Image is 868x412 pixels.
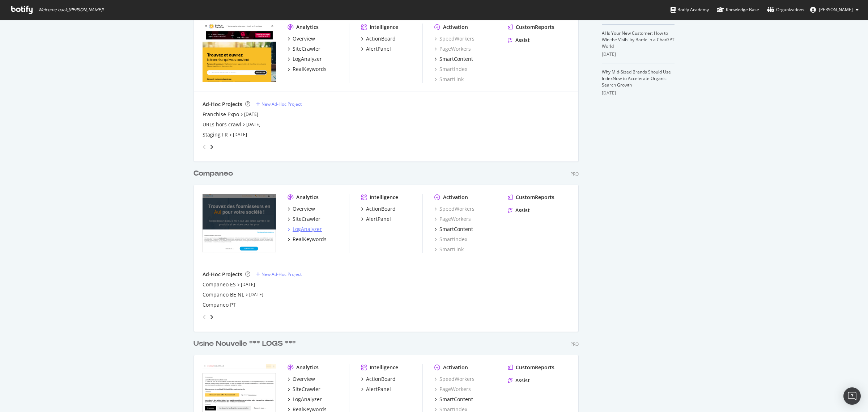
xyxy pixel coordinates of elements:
[370,24,398,31] div: Intelligence
[293,66,327,73] div: RealKeywords
[443,24,468,31] div: Activation
[288,45,320,52] a: SiteCrawler
[244,111,258,117] a: [DATE]
[516,364,554,371] div: CustomReports
[804,4,864,16] button: [PERSON_NAME]
[256,271,302,277] a: New Ad-Hoc Project
[361,215,391,223] a: AlertPanel
[261,101,302,107] div: New Ad-Hoc Project
[361,386,391,393] a: AlertPanel
[241,281,255,287] a: [DATE]
[602,90,675,96] div: [DATE]
[203,194,276,252] img: companeo.com
[516,194,554,201] div: CustomReports
[288,205,315,213] a: Overview
[366,386,391,393] div: AlertPanel
[508,207,530,214] a: Assist
[293,396,322,403] div: LogAnalyzer
[434,55,473,63] a: SmartContent
[602,69,671,88] a: Why Mid-Sized Brands Should Use IndexNow to Accelerate Organic Search Growth
[843,387,861,405] div: Open Intercom Messenger
[515,377,530,384] div: Assist
[439,226,473,233] div: SmartContent
[717,6,759,13] div: Knowledge Base
[249,291,263,298] a: [DATE]
[203,271,242,278] div: Ad-Hoc Projects
[203,101,242,108] div: Ad-Hoc Projects
[246,121,260,127] a: [DATE]
[296,194,319,201] div: Analytics
[434,35,475,42] a: SpeedWorkers
[439,396,473,403] div: SmartContent
[256,101,302,107] a: New Ad-Hoc Project
[203,291,244,298] a: Companeo BE NL
[288,375,315,383] a: Overview
[288,35,315,42] a: Overview
[434,236,467,243] a: SmartIndex
[434,45,471,52] a: PageWorkers
[209,143,214,151] div: angle-right
[288,66,327,73] a: RealKeywords
[602,30,675,49] a: AI Is Your New Customer: How to Win the Visibility Battle in a ChatGPT World
[434,205,475,213] a: SpeedWorkers
[233,131,247,138] a: [DATE]
[366,215,391,223] div: AlertPanel
[361,205,396,213] a: ActionBoard
[293,55,322,63] div: LogAnalyzer
[200,311,209,323] div: angle-left
[434,76,464,83] a: SmartLink
[288,215,320,223] a: SiteCrawler
[508,364,554,371] a: CustomReports
[193,168,233,179] div: Companeo
[767,6,804,13] div: Organizations
[434,66,467,73] a: SmartIndex
[434,375,475,383] a: SpeedWorkers
[434,386,471,393] a: PageWorkers
[370,364,398,371] div: Intelligence
[434,226,473,233] a: SmartContent
[293,386,320,393] div: SiteCrawler
[203,131,228,138] a: Staging FR
[203,24,276,82] img: toute-la-franchise.com
[293,45,320,52] div: SiteCrawler
[516,24,554,31] div: CustomReports
[203,121,241,128] a: URLs hors crawl
[361,375,396,383] a: ActionBoard
[434,246,464,253] a: SmartLink
[515,207,530,214] div: Assist
[293,375,315,383] div: Overview
[38,7,103,13] span: Welcome back, [PERSON_NAME] !
[515,37,530,44] div: Assist
[361,35,396,42] a: ActionBoard
[288,55,322,63] a: LogAnalyzer
[366,35,396,42] div: ActionBoard
[200,141,209,153] div: angle-left
[508,377,530,384] a: Assist
[508,37,530,44] a: Assist
[366,45,391,52] div: AlertPanel
[361,45,391,52] a: AlertPanel
[288,236,327,243] a: RealKeywords
[203,111,239,118] a: Franchise Expo
[366,375,396,383] div: ActionBoard
[296,364,319,371] div: Analytics
[293,236,327,243] div: RealKeywords
[366,205,396,213] div: ActionBoard
[439,55,473,63] div: SmartContent
[434,215,471,223] div: PageWorkers
[671,6,709,13] div: Botify Academy
[443,194,468,201] div: Activation
[370,194,398,201] div: Intelligence
[203,281,236,288] a: Companeo ES
[288,386,320,393] a: SiteCrawler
